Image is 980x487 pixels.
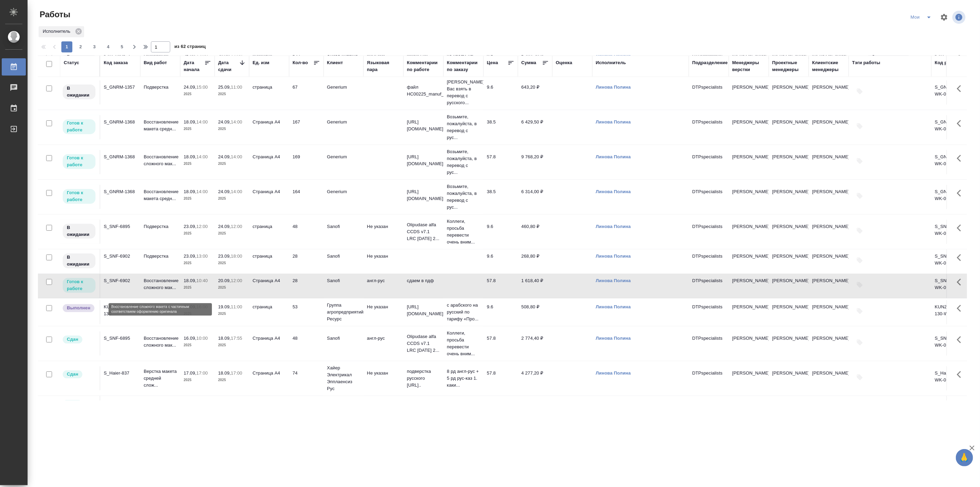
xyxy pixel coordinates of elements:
[732,84,765,91] p: [PERSON_NAME]
[809,331,849,356] td: [PERSON_NAME]
[447,148,480,176] p: Возьмите, пожалуйста, в перевод с рус...
[289,150,324,174] td: 169
[103,43,114,50] span: 4
[184,189,196,194] p: 18.09,
[184,260,211,267] p: 2025
[518,150,552,174] td: 9 768,20 ₽
[769,366,809,390] td: [PERSON_NAME]
[769,150,809,174] td: [PERSON_NAME]
[104,370,137,377] div: S_Haier-837
[953,80,969,97] button: Здесь прячутся важные кнопки
[75,43,86,50] span: 2
[812,59,845,73] div: Клиентские менеджеры
[936,9,952,26] span: Настроить таблицу
[184,342,211,349] p: 2025
[518,274,552,298] td: 1 618,40 ₽
[692,59,728,66] div: Подразделение
[483,115,518,139] td: 38.5
[64,59,79,66] div: Статус
[809,396,849,420] td: [PERSON_NAME], [PERSON_NAME]
[772,59,805,73] div: Проектные менеджеры
[43,28,73,35] p: Исполнитель
[218,85,231,90] p: 25.09,
[852,84,867,99] button: Добавить тэги
[931,80,971,105] td: S_GNRM-1357-WK-023
[184,59,204,73] div: Дата начала
[407,119,440,132] p: [URL][DOMAIN_NAME]..
[483,80,518,105] td: 9.6
[407,84,440,98] p: файл НС00225_manuf_2
[184,160,211,167] p: 2025
[218,91,246,98] p: 2025
[184,377,211,384] p: 2025
[852,253,867,268] button: Добавить тэги
[556,59,572,66] div: Оценка
[218,370,231,376] p: 18.09,
[327,335,360,342] p: Sanofi
[196,370,208,376] p: 17:00
[689,274,729,298] td: DTPspecialists
[596,59,626,66] div: Исполнитель
[931,366,971,390] td: S_Haier-837-WK-015
[184,230,211,237] p: 2025
[218,254,231,259] p: 23.09,
[104,253,137,260] div: S_SNF-6902
[809,366,849,390] td: [PERSON_NAME]
[809,274,849,298] td: [PERSON_NAME]
[38,9,70,20] span: Работы
[364,300,404,324] td: Не указан
[447,59,480,73] div: Комментарии по заказу
[935,59,961,66] div: Код работы
[364,249,404,274] td: Не указан
[218,336,231,341] p: 18.09,
[231,154,242,159] p: 14:00
[184,254,196,259] p: 23.09,
[144,368,177,389] p: Верстка макета средней слож...
[732,277,765,284] p: [PERSON_NAME]
[852,188,867,203] button: Добавить тэги
[931,185,971,209] td: S_GNRM-1368-WK-018
[184,119,196,125] p: 18.09,
[689,249,729,274] td: DTPspecialists
[67,120,91,133] p: Готов к работе
[447,218,480,246] p: Коллеги, просьба перевести очень вним...
[231,278,242,283] p: 12:00
[518,220,552,244] td: 460,80 ₽
[62,153,96,170] div: Исполнитель может приступить к работе
[447,183,480,211] p: Возьмите, пожалуйста, в перевод с рус...
[367,59,400,73] div: Языковая пара
[89,43,100,50] span: 3
[447,368,480,389] p: 8 рд англ-рус + 5 рд рус-каз 1. каки...
[447,330,480,357] p: Коллеги, просьба перевести очень вним...
[184,284,211,291] p: 2025
[289,80,324,105] td: 67
[144,304,177,310] p: Подверстка
[732,304,765,310] p: [PERSON_NAME]
[483,150,518,174] td: 57.8
[852,304,867,319] button: Добавить тэги
[483,396,518,420] td: 9.6
[689,115,729,139] td: DTPspecialists
[518,396,552,420] td: 201,60 ₽
[249,220,289,244] td: страница
[447,113,480,141] p: Возьмите, пожалуйста, в перевод с рус...
[104,119,137,126] div: S_GNRM-1368
[196,224,208,229] p: 12:00
[809,115,849,139] td: [PERSON_NAME]
[953,150,969,167] button: Здесь прячутся важные кнопки
[144,223,177,230] p: Подверстка
[952,11,967,24] span: Посмотреть информацию
[809,80,849,105] td: [PERSON_NAME]
[116,43,127,50] span: 5
[89,41,100,52] button: 3
[67,189,91,203] p: Готов к работе
[327,223,360,230] p: Sanofi
[483,274,518,298] td: 57.8
[327,153,360,160] p: Generium
[218,154,231,159] p: 24.09,
[174,42,206,52] span: из 62 страниц
[104,153,137,160] div: S_GNRM-1368
[407,153,440,167] p: [URL][DOMAIN_NAME]..
[953,396,969,413] button: Здесь прячутся важные кнопки
[407,368,440,389] p: подверстка русского [URL]..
